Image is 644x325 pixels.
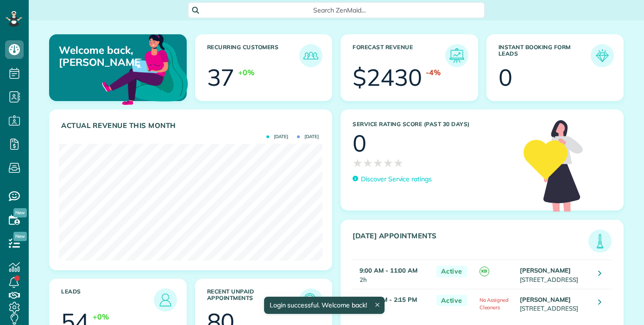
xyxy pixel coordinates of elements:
[353,260,432,289] td: 2h
[353,132,366,155] div: 0
[207,44,300,67] h3: Recurring Customers
[373,155,383,171] span: ★
[448,46,466,65] img: icon_forecast_revenue-8c13a41c7ed35a8dcfafea3cbb826a0462acb37728057bba2d056411b612bbbe.png
[353,232,588,253] h3: [DATE] Appointments
[353,44,445,67] h3: Forecast Revenue
[353,174,432,184] a: Discover Service ratings
[480,297,509,311] span: No Assigned Cleaners
[264,297,384,314] div: Login successful. Welcome back!
[207,288,300,312] h3: Recent unpaid appointments
[520,296,571,303] strong: [PERSON_NAME]
[480,267,489,276] span: KB
[591,232,609,250] img: icon_todays_appointments-901f7ab196bb0bea1936b74009e4eb5ffbc2d2711fa7634e0d609ed5ef32b18b.png
[353,289,432,318] td: 2h 45
[353,155,363,171] span: ★
[207,66,235,89] div: 37
[13,208,27,217] span: New
[266,134,288,139] span: [DATE]
[93,312,109,322] div: +0%
[436,266,467,277] span: Active
[238,67,254,78] div: +0%
[360,267,417,274] strong: 9:00 AM - 11:00 AM
[353,121,514,127] h3: Service Rating score (past 30 days)
[499,66,512,89] div: 0
[302,46,320,65] img: icon_recurring_customers-cf858462ba22bcd05b5a5880d41d6543d210077de5bb9ebc9590e49fd87d84ed.png
[518,289,591,318] td: [STREET_ADDRESS]
[297,134,319,139] span: [DATE]
[426,67,441,78] div: -4%
[13,232,27,241] span: New
[353,66,422,89] div: $2430
[156,291,175,309] img: icon_leads-1bed01f49abd5b7fead27621c3d59655bb73ed531f8eeb49469d10e621d6b896.png
[499,44,591,67] h3: Instant Booking Form Leads
[360,296,417,303] strong: 11:30 AM - 2:15 PM
[436,295,467,306] span: Active
[593,46,612,65] img: icon_form_leads-04211a6a04a5b2264e4ee56bc0799ec3eb69b7e499cbb523a139df1d13a81ae0.png
[100,24,190,114] img: dashboard_welcome-42a62b7d889689a78055ac9021e634bf52bae3f8056760290aed330b23ab8690.png
[518,260,591,289] td: [STREET_ADDRESS]
[59,44,141,69] p: Welcome back, [PERSON_NAME]!
[61,288,154,312] h3: Leads
[61,121,322,130] h3: Actual Revenue this month
[383,155,393,171] span: ★
[520,267,571,274] strong: [PERSON_NAME]
[393,155,404,171] span: ★
[361,174,432,184] p: Discover Service ratings
[363,155,373,171] span: ★
[302,291,320,309] img: icon_unpaid_appointments-47b8ce3997adf2238b356f14209ab4cced10bd1f174958f3ca8f1d0dd7fffeee.png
